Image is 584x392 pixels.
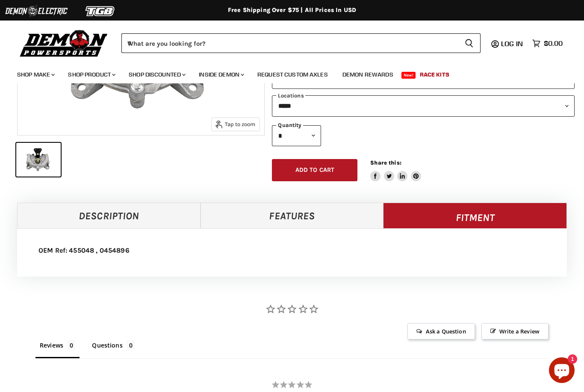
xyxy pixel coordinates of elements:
[201,203,384,228] a: Features
[122,66,191,83] a: Shop Discounted
[215,121,255,128] span: Tap to zoom
[35,339,80,358] li: Reviews
[88,339,139,358] li: Questions
[413,66,456,83] a: Race Kits
[272,159,357,182] button: Add to cart
[546,357,577,385] inbox-online-store-chat: Shopify online store chat
[121,33,481,53] form: Product
[370,159,421,182] aside: Share this:
[251,66,334,83] a: Request Custom Axles
[544,39,563,47] span: $0.00
[68,3,133,19] img: TGB Logo 2
[17,237,567,277] div: OEM Ref: 455048 , 0454896
[501,39,523,48] span: Log in
[407,323,475,339] span: Ask a Question
[295,166,335,174] span: Add to cart
[528,37,567,50] a: $0.00
[336,66,400,83] a: Demon Rewards
[401,72,416,79] span: New!
[370,159,401,166] span: Share this:
[11,62,560,83] ul: Main menu
[383,203,567,228] a: Fitment
[272,125,321,146] select: Quantity
[121,33,458,53] input: When autocomplete results are available use up and down arrows to review and enter to select
[192,66,249,83] a: Inside Demon
[272,95,574,116] select: keys
[212,118,260,131] button: Tap to zoom
[16,143,61,177] button: IMAGE thumbnail
[458,33,481,53] button: Search
[4,3,68,19] img: Demon Electric Logo 2
[11,66,60,83] a: Shop Make
[497,40,528,47] a: Log in
[481,323,549,339] span: Write a Review
[17,203,201,228] a: Description
[62,66,121,83] a: Shop Product
[17,28,111,58] img: Demon Powersports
